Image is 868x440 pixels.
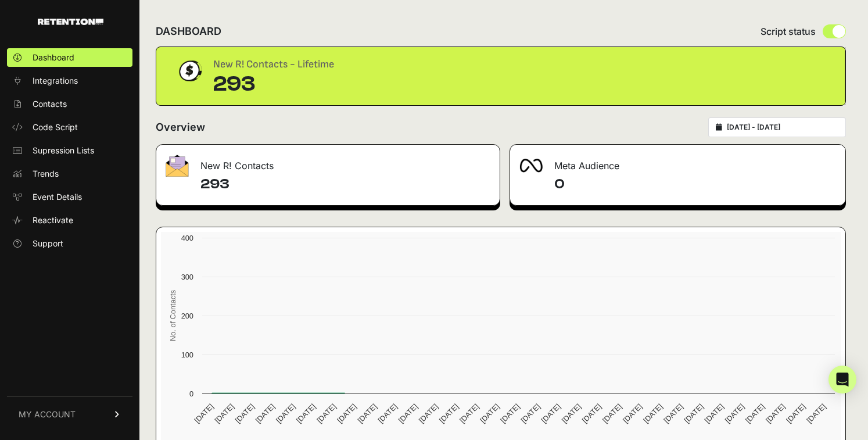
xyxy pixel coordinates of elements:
text: [DATE] [376,402,399,425]
text: 100 [181,350,193,359]
span: Integrations [33,75,78,87]
span: Script status [761,24,816,38]
a: Code Script [7,118,132,137]
text: [DATE] [437,402,460,425]
span: Trends [33,168,59,180]
text: 300 [181,273,193,281]
text: [DATE] [356,402,378,425]
text: [DATE] [703,402,726,425]
a: Trends [7,164,132,183]
text: [DATE] [478,402,501,425]
span: Code Script [33,121,78,133]
div: 293 [213,73,334,96]
a: Support [7,234,132,253]
div: Open Intercom Messenger [828,366,856,394]
text: 0 [189,389,193,398]
a: Reactivate [7,211,132,230]
text: [DATE] [315,402,338,425]
text: [DATE] [621,402,644,425]
div: New R! Contacts [156,145,500,180]
a: Contacts [7,95,132,113]
text: [DATE] [234,402,256,425]
span: Supression Lists [33,145,94,156]
img: fa-meta-2f981b61bb99beabf952f7030308934f19ce035c18b003e963880cc3fabeebb7.png [519,159,543,173]
text: [DATE] [213,402,236,425]
text: [DATE] [335,402,358,425]
text: [DATE] [295,402,317,425]
div: Meta Audience [510,145,845,180]
text: [DATE] [254,402,277,425]
text: 200 [181,312,193,320]
a: MY ACCOUNT [7,396,132,432]
div: New R! Contacts - Lifetime [213,56,334,73]
text: [DATE] [498,402,521,425]
text: [DATE] [458,402,480,425]
text: [DATE] [192,402,215,425]
span: Contacts [33,98,67,110]
text: [DATE] [580,402,603,425]
text: [DATE] [744,402,766,425]
text: [DATE] [683,402,705,425]
span: Reactivate [33,214,73,226]
text: [DATE] [397,402,419,425]
text: [DATE] [805,402,827,425]
text: [DATE] [641,402,664,425]
text: [DATE] [723,402,746,425]
img: Retention.com [38,19,103,25]
text: [DATE] [764,402,787,425]
text: [DATE] [601,402,623,425]
a: Event Details [7,188,132,206]
h4: 293 [200,175,490,194]
span: MY ACCOUNT [19,409,76,420]
text: 400 [181,234,193,242]
img: dollar-coin-05c43ed7efb7bc0c12610022525b4bbbb207c7efeef5aecc26f025e68dcafac9.png [175,56,204,85]
a: Dashboard [7,48,132,67]
a: Supression Lists [7,141,132,160]
text: [DATE] [417,402,440,425]
span: Event Details [33,191,82,203]
span: Support [33,238,63,249]
text: [DATE] [274,402,297,425]
text: No. of Contacts [168,290,177,341]
h2: DASHBOARD [156,23,221,40]
text: [DATE] [519,402,541,425]
text: [DATE] [540,402,562,425]
a: Integrations [7,71,132,90]
img: fa-envelope-19ae18322b30453b285274b1b8af3d052b27d846a4fbe8435d1a52b978f639a2.png [166,155,189,177]
h2: Overview [156,119,205,135]
text: [DATE] [662,402,684,425]
text: [DATE] [784,402,807,425]
h4: 0 [554,175,836,194]
span: Dashboard [33,52,74,63]
text: [DATE] [560,402,583,425]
